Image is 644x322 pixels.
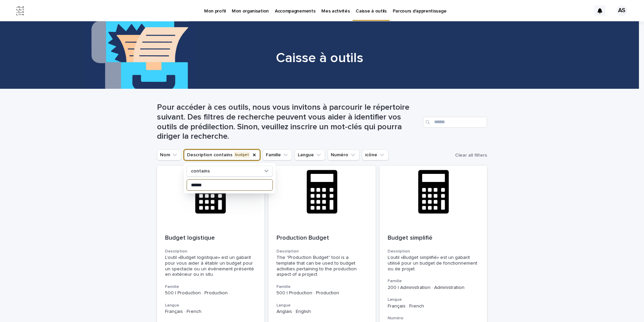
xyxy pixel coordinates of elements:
img: Jx8JiDZqSLW7pnA6nIo1 [13,4,27,18]
h3: Description [388,249,479,254]
h3: Langue [165,303,256,308]
button: Description [184,150,260,160]
div: L’outil «Budget simplifié» est un gabarit utilisé pour un budget de fonctionnement ou de projet. [388,255,479,272]
button: Clear all filters [452,150,487,160]
h1: Pour accéder à ces outils, nous vous invitons à parcourir le répertoire suivant. Des filtres de r... [157,103,420,141]
p: Budget logistique [165,235,256,242]
button: Numéro [328,150,359,160]
h3: Langue [388,297,479,302]
h3: Famille [277,284,368,290]
button: Nom [157,150,181,160]
div: The "Production Budget" tool is a template that can be used to budget activities pertaining to th... [277,255,368,277]
h3: Famille [388,278,479,284]
div: AS [616,5,627,16]
div: L'outil «Budget logistique» est un gabarit pour vous aider à établir un budget pour un spectacle ... [165,255,256,277]
h3: Famille [165,284,256,290]
input: Search [423,117,487,128]
p: contains [191,168,210,174]
p: 200 | Administration · Administration [388,285,479,291]
span: Clear all filters [455,153,487,158]
h3: Description [165,249,256,254]
p: Français · French [388,303,479,309]
button: Famille [263,150,292,160]
button: icône [362,150,388,160]
p: 500 | Production · Production [277,290,368,296]
p: Français · French [165,309,256,315]
p: Budget simplifié [388,235,479,242]
button: Langue [295,150,325,160]
h3: Numéro [388,316,479,321]
h1: Caisse à outils [155,50,485,66]
h3: Langue [277,303,368,308]
h3: Description [277,249,368,254]
p: Anglais · English [277,309,368,315]
p: 500 | Production · Production [165,290,256,296]
p: Production Budget [277,235,368,242]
